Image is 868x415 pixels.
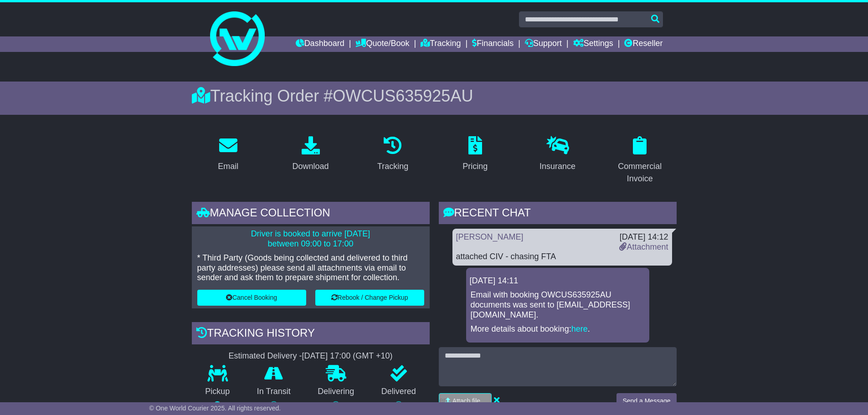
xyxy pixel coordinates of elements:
button: Cancel Booking [197,290,306,306]
a: Insurance [534,133,581,176]
a: Financials [472,36,514,52]
p: More details about booking: . [471,324,645,334]
div: [DATE] 17:00 (GMT +10) [302,351,393,361]
div: Manage collection [192,202,430,226]
div: Tracking Order # [192,86,677,106]
a: Email [212,133,244,176]
p: Delivered [368,387,430,397]
button: Send a Message [616,393,676,409]
a: [PERSON_NAME] [456,232,524,241]
a: Commercial Invoice [603,133,677,188]
p: Delivering [304,387,368,397]
span: © One World Courier 2025. All rights reserved. [149,405,281,412]
div: Tracking history [192,322,430,347]
div: attached CIV - chasing FTA [456,252,668,262]
a: Support [525,36,562,52]
span: OWCUS635925AU [333,87,473,105]
div: Pricing [462,160,488,173]
a: Attachment [619,242,668,251]
a: Tracking [421,36,461,52]
p: * Third Party (Goods being collected and delivered to third party addresses) please send all atta... [197,253,424,283]
a: Dashboard [296,36,344,52]
div: [DATE] 14:12 [619,232,668,242]
p: Email with booking OWCUS635925AU documents was sent to [EMAIL_ADDRESS][DOMAIN_NAME]. [471,290,645,320]
div: [DATE] 14:11 [470,276,646,286]
div: Email [218,160,238,173]
div: Download [292,160,329,173]
a: Reseller [624,36,663,52]
div: Tracking [377,160,408,173]
a: Download [286,133,334,176]
p: Driver is booked to arrive [DATE] between 09:00 to 17:00 [197,229,424,249]
button: Rebook / Change Pickup [315,290,424,306]
div: Commercial Invoice [609,160,671,185]
a: Quote/Book [355,36,409,52]
div: Estimated Delivery - [192,351,430,361]
a: Tracking [371,133,414,176]
a: Settings [573,36,613,52]
a: here [571,324,588,333]
a: Pricing [457,133,493,176]
div: Insurance [539,160,575,173]
p: Pickup [192,387,244,397]
p: In Transit [243,387,304,397]
div: RECENT CHAT [439,202,677,226]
